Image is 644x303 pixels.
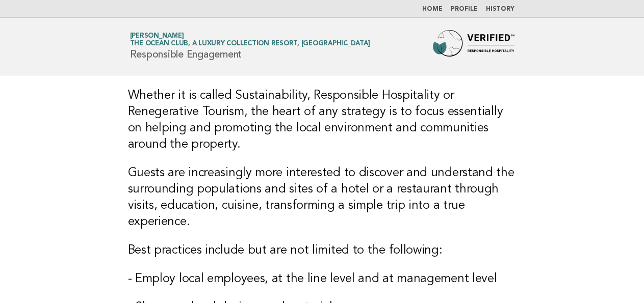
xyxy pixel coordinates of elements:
[422,6,443,12] a: Home
[130,33,370,60] h1: Responsible Engagement
[130,41,370,47] span: The Ocean Club, a Luxury Collection Resort, [GEOGRAPHIC_DATA]
[433,30,514,63] img: Forbes Travel Guide
[130,33,370,47] a: [PERSON_NAME]The Ocean Club, a Luxury Collection Resort, [GEOGRAPHIC_DATA]
[128,88,517,153] h3: Whether it is called Sustainability, Responsible Hospitality or Renegerative Tourism, the heart o...
[451,6,478,12] a: Profile
[128,242,517,259] h3: Best practices include but are not limited to the following:
[128,271,517,287] h3: - Employ local employees, at the line level and at management level
[128,165,517,230] h3: Guests are increasingly more interested to discover and understand the surrounding populations an...
[486,6,514,12] a: History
